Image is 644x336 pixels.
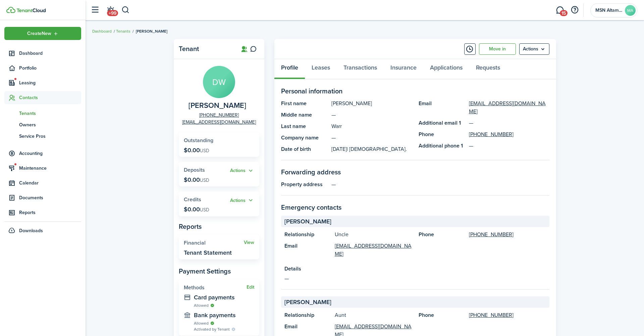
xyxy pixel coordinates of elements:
[4,108,81,119] a: Tenants
[121,4,130,16] button: Search
[553,2,566,19] a: Messaging
[247,285,254,290] button: Edit
[281,111,328,119] panel-main-title: Middle name
[184,176,209,183] p: $0.00
[284,311,331,319] panel-main-title: Relationship
[184,249,232,256] widget-stats-description: Tenant Statement
[203,66,235,98] avatar-text: DW
[284,217,331,226] span: [PERSON_NAME]
[19,227,43,234] span: Downloads
[281,134,328,142] panel-main-title: Company name
[469,230,514,239] a: [PHONE_NUMBER]
[230,167,254,175] widget-stats-action: Actions
[337,59,384,79] a: Transactions
[194,326,230,332] span: Activated by Tenant
[184,285,247,291] widget-stats-title: Methods
[284,265,546,273] panel-main-title: Details
[179,45,232,53] panel-main-title: Tenant
[423,59,469,79] a: Applications
[284,275,546,283] panel-main-description: —
[469,130,514,138] a: [PHONE_NUMBER]
[200,206,209,213] span: USD
[19,194,81,201] span: Documents
[19,179,81,186] span: Calendar
[284,242,331,258] panel-main-title: Email
[4,119,81,130] a: Owners
[27,31,51,36] span: Create New
[419,311,466,319] panel-main-title: Phone
[194,320,209,326] span: Allowed
[281,202,549,212] panel-main-section-title: Emergency contacts
[305,59,337,79] a: Leases
[16,8,46,12] img: TenantCloud
[560,10,568,16] span: 15
[469,99,549,116] a: [EMAIL_ADDRESS][DOMAIN_NAME]
[284,230,331,239] panel-main-title: Relationship
[182,119,256,126] a: [EMAIL_ADDRESS][DOMAIN_NAME]
[281,86,549,96] panel-main-section-title: Personal information
[19,65,81,72] span: Portfolio
[595,8,622,13] span: MSN Altamesa LLC Series Series Guard Property Management
[194,294,254,301] widget-stats-description: Card payments
[200,177,209,184] span: USD
[179,221,259,232] panel-main-subtitle: Reports
[335,230,412,239] panel-main-description: Uncle
[281,145,328,153] panel-main-title: Date of birth
[116,28,130,34] a: Tenants
[19,133,81,140] span: Service Pros
[331,180,549,188] panel-main-description: —
[184,136,213,144] span: Outstanding
[469,311,514,319] a: [PHONE_NUMBER]
[230,167,254,175] button: Open menu
[419,142,466,150] panel-main-title: Additional phone 1
[331,122,412,130] panel-main-description: Warr
[184,147,209,154] p: $0.00
[19,209,81,216] span: Reports
[464,43,476,55] button: Timeline
[230,197,254,204] button: Open menu
[194,302,209,308] span: Allowed
[107,10,118,16] span: +99
[419,119,466,127] panel-main-title: Additional email 1
[331,145,412,153] panel-main-description: [DATE]
[230,197,254,204] button: Actions
[136,28,167,34] span: [PERSON_NAME]
[331,99,412,108] panel-main-description: [PERSON_NAME]
[384,59,423,79] a: Insurance
[19,79,81,86] span: Leasing
[4,206,81,219] a: Reports
[4,27,81,40] button: Open menu
[19,94,81,101] span: Contacts
[19,165,81,172] span: Maintenance
[184,240,244,246] widget-stats-title: Financial
[281,122,328,130] panel-main-title: Last name
[4,47,81,60] a: Dashboard
[184,196,201,203] span: Credits
[519,43,549,55] button: Open menu
[184,206,209,213] p: $0.00
[335,311,412,319] panel-main-description: Aunt
[331,111,412,119] panel-main-description: —
[281,99,328,108] panel-main-title: First name
[189,101,246,110] span: Dominic Warr
[199,112,239,119] a: [PHONE_NUMBER]
[200,147,209,154] span: USD
[519,43,549,55] menu-btn: Actions
[19,121,81,128] span: Owners
[281,167,549,177] panel-main-section-title: Forwarding address
[347,145,407,153] span: | [DEMOGRAPHIC_DATA].
[469,59,507,79] a: Requests
[19,50,81,57] span: Dashboard
[19,110,81,117] span: Tenants
[194,312,254,319] widget-stats-description: Bank payments
[419,230,466,239] panel-main-title: Phone
[281,180,328,188] panel-main-title: Property address
[331,134,412,142] panel-main-description: —
[104,2,117,19] a: Notifications
[419,99,466,116] panel-main-title: Email
[335,242,412,258] a: [EMAIL_ADDRESS][DOMAIN_NAME]
[569,4,580,16] button: Open resource center
[179,266,259,276] panel-main-subtitle: Payment Settings
[19,150,81,157] span: Accounting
